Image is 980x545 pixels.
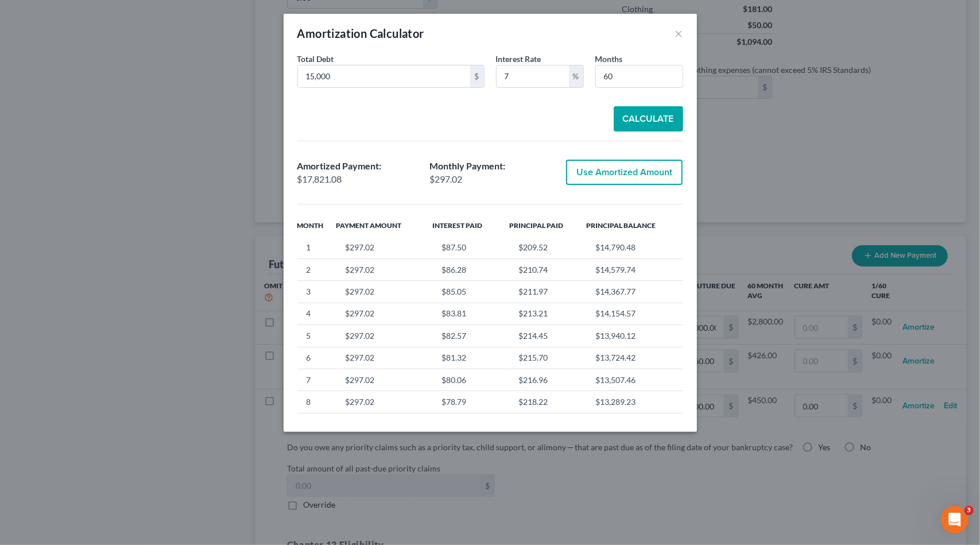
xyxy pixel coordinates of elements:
[297,160,419,173] div: Amortized Payment:
[297,281,336,303] td: 3
[429,160,551,173] div: Monthly Payment:
[336,369,432,391] td: $297.02
[586,325,683,347] td: $13,940.12
[566,160,683,185] button: Use Amortized Amount
[297,25,424,41] div: Amortization Calculator
[432,214,509,237] th: Interest Paid
[297,214,336,237] th: Month
[596,65,683,87] input: 60
[336,237,432,258] td: $297.02
[586,303,683,324] td: $14,154.57
[509,303,586,324] td: $213.21
[470,65,484,87] div: $
[336,258,432,280] td: $297.02
[586,237,683,258] td: $14,790.48
[941,506,969,534] iframe: Intercom live chat
[336,325,432,347] td: $297.02
[496,53,541,65] label: Interest Rate
[509,391,586,413] td: $218.22
[586,369,683,391] td: $13,507.46
[964,506,974,515] span: 3
[297,413,336,435] td: 9
[297,347,336,369] td: 6
[336,303,432,324] td: $297.02
[336,347,432,369] td: $297.02
[432,391,509,413] td: $78.79
[336,281,432,303] td: $297.02
[432,325,509,347] td: $82.57
[497,65,569,87] input: 5
[509,258,586,280] td: $210.74
[509,237,586,258] td: $209.52
[586,413,683,435] td: $13,069.74
[509,369,586,391] td: $216.96
[297,237,336,258] td: 1
[675,26,683,40] button: ×
[297,369,336,391] td: 7
[297,303,336,324] td: 4
[432,303,509,324] td: $83.81
[336,391,432,413] td: $297.02
[595,53,623,65] label: Months
[614,106,683,132] button: Calculate
[297,391,336,413] td: 8
[586,391,683,413] td: $13,289.23
[586,281,683,303] td: $14,367.77
[586,258,683,280] td: $14,579.74
[586,347,683,369] td: $13,724.42
[509,281,586,303] td: $211.97
[298,65,470,87] input: 10,000.00
[336,214,432,237] th: Payment Amount
[297,53,334,65] label: Total Debt
[297,258,336,280] td: 2
[432,413,509,435] td: $77.52
[509,214,586,237] th: Principal Paid
[429,173,551,186] div: $297.02
[432,258,509,280] td: $86.28
[432,281,509,303] td: $85.05
[432,347,509,369] td: $81.32
[432,369,509,391] td: $80.06
[569,65,583,87] div: %
[586,214,683,237] th: Principal Balance
[509,347,586,369] td: $215.70
[509,325,586,347] td: $214.45
[297,325,336,347] td: 5
[432,237,509,258] td: $87.50
[336,413,432,435] td: $297.02
[297,173,419,186] div: $17,821.08
[509,413,586,435] td: $219.50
